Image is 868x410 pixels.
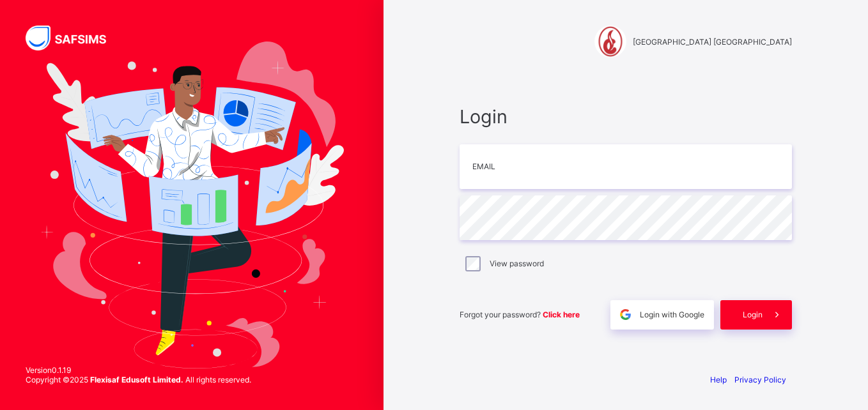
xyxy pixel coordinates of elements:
[460,310,580,319] span: Forgot your password?
[26,365,251,375] span: Version 0.1.19
[633,37,792,47] span: [GEOGRAPHIC_DATA] [GEOGRAPHIC_DATA]
[640,310,704,319] span: Login with Google
[26,375,251,384] span: Copyright © 2025 All rights reserved.
[26,26,121,50] img: SAFSIMS Logo
[743,310,763,319] span: Login
[618,307,633,322] img: google.396cfc9801f0270233282035f929180a.svg
[90,375,183,384] strong: Flexisaf Edusoft Limited.
[490,259,544,268] label: View password
[543,310,580,319] a: Click here
[734,375,786,384] a: Privacy Policy
[460,105,792,128] span: Login
[40,42,344,368] img: Hero Image
[710,375,727,384] a: Help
